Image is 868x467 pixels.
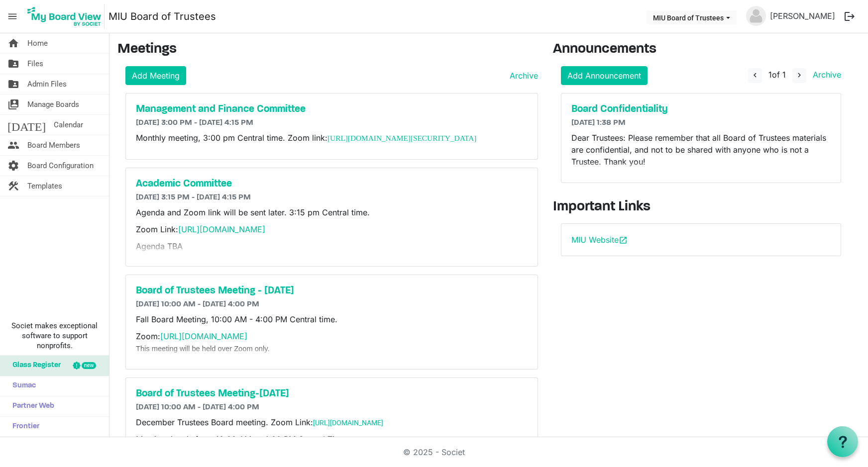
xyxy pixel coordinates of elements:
[7,54,19,74] span: folder_shared
[136,193,528,202] h6: [DATE] 3:15 PM - [DATE] 4:15 PM
[795,71,804,80] span: navigate_next
[7,74,19,94] span: folder_shared
[136,330,528,354] p: Zoom:
[746,6,766,26] img: no-profile-picture.svg
[136,103,528,115] a: Management and Finance Committee
[7,115,46,135] span: [DATE]
[178,224,265,234] a: [URL][DOMAIN_NAME]
[136,416,528,428] p: December Trustees Board meeting. Zoom Link:
[125,66,186,85] a: Add Meeting
[136,241,183,251] span: Agenda TBA
[7,176,19,196] span: construction
[24,4,108,29] a: My Board View Logo
[136,206,528,218] p: Agenda and Zoom link will be sent later. 3:15 pm Central time.
[27,94,79,114] span: Manage Boards
[117,41,538,58] h3: Meetings
[792,68,806,83] button: navigate_next
[7,396,54,416] span: Partner Web
[136,345,270,353] span: This meeting will be held over Zoom only.
[24,4,105,29] img: My Board View Logo
[4,321,105,351] span: Societ makes exceptional software to support nonprofits.
[768,70,786,80] span: of 1
[768,70,772,80] span: 1
[327,134,476,142] a: [URL][DOMAIN_NAME][SECURITY_DATA]
[27,74,67,94] span: Admin Files
[27,135,80,155] span: Board Members
[136,224,265,234] span: Zoom Link:
[7,135,19,155] span: people
[571,132,831,168] p: Dear Trustees: Please remember that all Board of Trustees materials are confidential, and not to ...
[571,119,626,127] span: [DATE] 1:38 PM
[561,66,648,85] a: Add Announcement
[7,156,19,176] span: settings
[647,10,737,24] button: MIU Board of Trustees dropdownbutton
[27,176,62,196] span: Templates
[839,6,860,27] button: logout
[619,236,628,245] span: open_in_new
[54,115,83,135] span: Calendar
[136,285,528,297] a: Board of Trustees Meeting - [DATE]
[553,41,849,58] h3: Announcements
[7,356,61,375] span: Glass Register
[136,118,528,128] h6: [DATE] 3:00 PM - [DATE] 4:15 PM
[7,376,36,396] span: Sumac
[748,68,762,83] button: navigate_before
[82,362,96,369] div: new
[108,6,216,26] a: MIU Board of Trustees
[571,235,628,245] a: MIU Websiteopen_in_new
[403,447,465,457] a: © 2025 - Societ
[313,419,383,427] a: [URL][DOMAIN_NAME]
[136,300,528,309] h6: [DATE] 10:00 AM - [DATE] 4:00 PM
[7,417,39,437] span: Frontier
[136,403,528,412] h6: [DATE] 10:00 AM - [DATE] 4:00 PM
[136,434,346,444] span: Meeting time is from 10:00 AM to 4:00 PM Central Time
[7,94,19,114] span: switch_account
[7,33,19,53] span: home
[136,313,528,325] p: Fall Board Meeting, 10:00 AM - 4:00 PM Central time.
[27,156,94,176] span: Board Configuration
[160,331,247,341] a: [URL][DOMAIN_NAME]
[751,71,759,80] span: navigate_before
[506,70,538,82] a: Archive
[136,178,528,190] a: Academic Committee
[809,70,841,80] a: Archive
[571,103,831,115] a: Board Confidentiality
[3,7,22,26] span: menu
[136,388,528,400] a: Board of Trustees Meeting-[DATE]
[27,33,48,53] span: Home
[766,6,839,26] a: [PERSON_NAME]
[553,199,849,216] h3: Important Links
[136,132,528,144] p: Monthly meeting, 3:00 pm Central time. Zoom link:
[27,54,43,74] span: Files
